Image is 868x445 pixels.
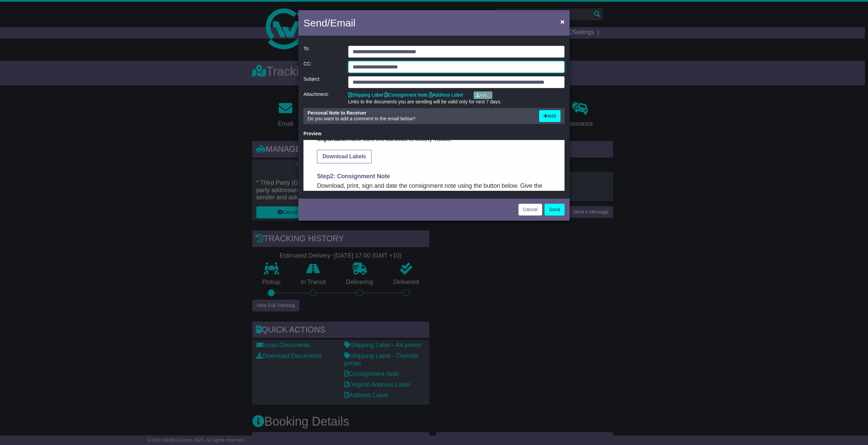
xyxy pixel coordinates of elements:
[545,204,565,216] button: Send
[26,33,30,40] span: 2
[14,33,86,40] strong: Step : Consignment Note
[300,61,345,73] div: CC:
[14,41,248,60] p: Download, print, sign and date the consignment note using the button below. Give the signed and d...
[300,46,345,58] div: To:
[303,15,355,31] h4: Send/Email
[308,110,532,116] div: Personal Note to Receiver
[557,15,568,28] button: Close
[300,92,345,105] div: Attachment:
[429,92,463,98] a: Address Label
[14,10,68,23] a: Download Labels
[384,92,428,98] a: Consignment Note
[348,92,383,98] a: Shipping Label
[539,110,560,122] button: Add
[560,18,565,25] span: ×
[348,99,565,105] div: Links to the documents you are sending will be valid only for next 7 days.
[300,76,345,88] div: Subject:
[304,110,536,122] div: Do you want to add a comment to the email below?
[474,92,492,99] a: Add...
[303,131,565,137] div: Preview
[518,204,542,216] button: Cancel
